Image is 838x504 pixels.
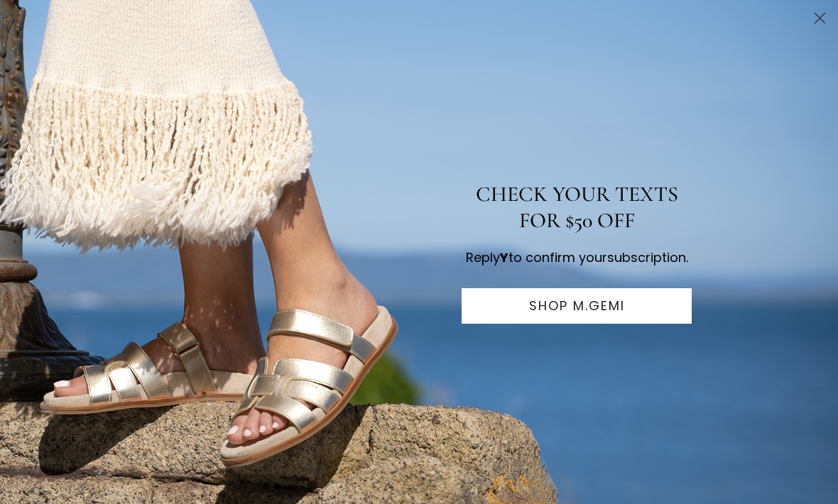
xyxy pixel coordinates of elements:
span: Reply to confirm your [466,248,607,266]
button: SHOP M.GEMI [462,288,692,324]
span: CHECK YOUR TEXTS FOR $50 OFF [476,181,678,234]
span: Y [500,248,508,266]
button: Close dialog [807,6,832,31]
span: subscription. [607,248,688,266]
